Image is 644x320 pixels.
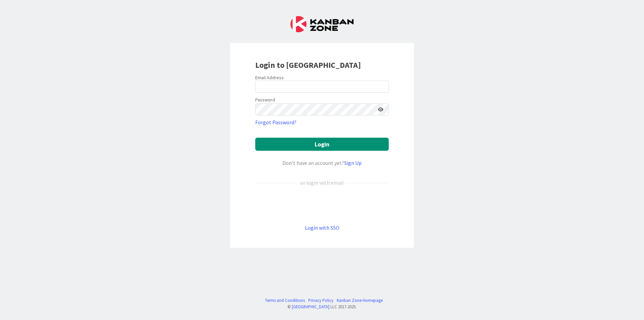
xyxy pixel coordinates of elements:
[255,60,361,70] b: Login to [GEOGRAPHIC_DATA]
[305,224,339,231] a: Login with SSO
[252,198,392,213] iframe: Sign in with Google Button
[344,159,362,166] a: Sign Up
[308,297,333,304] a: Privacy Policy
[292,304,329,309] a: [GEOGRAPHIC_DATA]
[255,118,297,126] a: Forgot Password?
[255,138,389,151] button: Login
[265,297,305,304] a: Terms and Conditions
[255,159,389,167] div: Don’t have an account yet?
[255,96,275,103] label: Password
[299,179,345,187] div: or login with email
[337,297,383,304] a: Kanban Zone Homepage
[262,304,383,310] div: © LLC 2017- 2025 .
[290,16,354,32] img: Kanban Zone
[255,75,284,81] label: Email Address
